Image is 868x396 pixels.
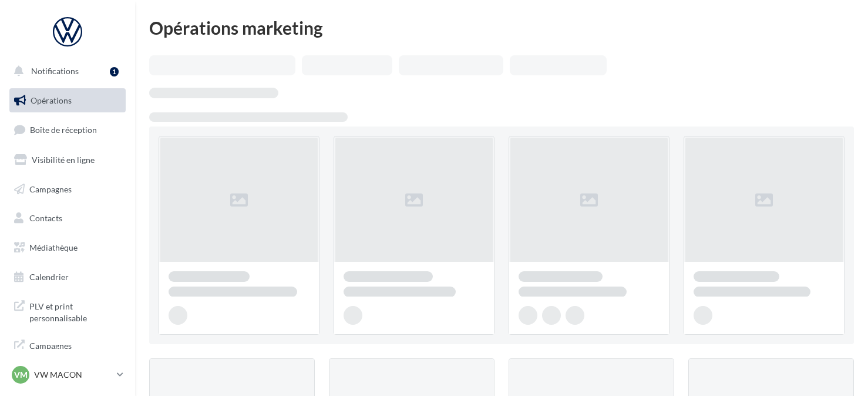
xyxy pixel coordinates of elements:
[7,88,128,113] a: Opérations
[110,67,119,76] div: 1
[30,125,97,135] span: Boîte de réception
[7,206,128,231] a: Contacts
[7,177,128,202] a: Campagnes
[34,369,112,381] p: VW MACON
[32,155,95,165] span: Visibilité en ligne
[29,184,72,194] span: Campagnes
[29,272,69,282] span: Calendrier
[9,364,126,386] a: VM VW MACON
[7,117,128,142] a: Boîte de réception
[31,95,72,105] span: Opérations
[149,19,854,36] div: Opérations marketing
[7,148,128,172] a: Visibilité en ligne
[14,369,28,381] span: VM
[29,298,121,324] span: PLV et print personnalisable
[29,242,78,252] span: Médiathèque
[7,235,128,260] a: Médiathèque
[29,213,62,223] span: Contacts
[7,294,128,328] a: PLV et print personnalisable
[7,333,128,368] a: Campagnes DataOnDemand
[7,59,123,84] button: Notifications 1
[29,338,121,363] span: Campagnes DataOnDemand
[31,66,79,76] span: Notifications
[7,265,128,289] a: Calendrier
